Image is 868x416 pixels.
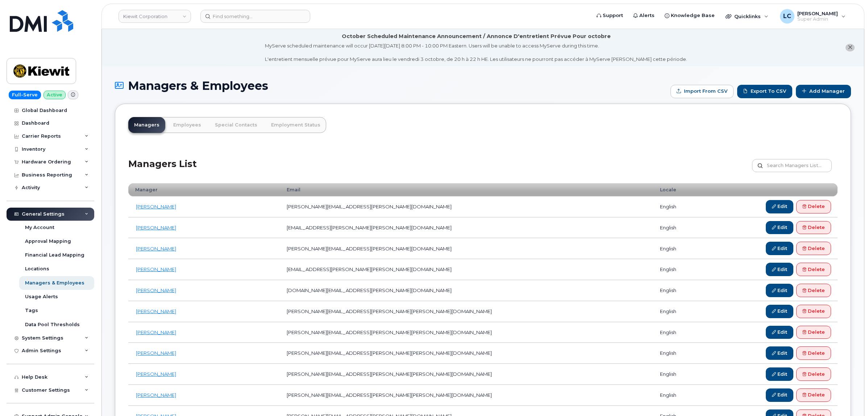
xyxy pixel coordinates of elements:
a: Export to CSV [737,85,792,98]
iframe: Messenger Launcher [836,384,863,411]
a: Edit [766,242,793,255]
td: english [653,196,704,217]
a: [PERSON_NAME] [136,329,176,335]
a: Edit [766,367,793,381]
div: MyServe scheduled maintenance will occur [DATE][DATE] 8:00 PM - 10:00 PM Eastern. Users will be u... [265,42,687,63]
a: Edit [766,388,793,402]
td: [PERSON_NAME][EMAIL_ADDRESS][PERSON_NAME][PERSON_NAME][DOMAIN_NAME] [280,322,653,343]
td: [EMAIL_ADDRESS][PERSON_NAME][PERSON_NAME][DOMAIN_NAME] [280,259,653,280]
td: [DOMAIN_NAME][EMAIL_ADDRESS][PERSON_NAME][DOMAIN_NAME] [280,280,653,301]
a: [PERSON_NAME] [136,204,176,209]
td: english [653,301,704,322]
a: [PERSON_NAME] [136,371,176,377]
td: [PERSON_NAME][EMAIL_ADDRESS][PERSON_NAME][DOMAIN_NAME] [280,196,653,217]
a: [PERSON_NAME] [136,287,176,293]
a: Delete [796,284,831,297]
button: close notification [846,44,855,51]
td: [PERSON_NAME][EMAIL_ADDRESS][PERSON_NAME][PERSON_NAME][DOMAIN_NAME] [280,343,653,364]
form: Import from CSV [670,85,734,98]
td: english [653,343,704,364]
a: Delete [796,221,831,234]
td: english [653,238,704,259]
a: Edit [766,263,793,276]
h1: Managers & Employees [115,79,667,92]
td: english [653,385,704,406]
td: english [653,280,704,301]
td: english [653,259,704,280]
a: Delete [796,242,831,255]
td: english [653,217,704,238]
a: Delete [796,263,831,276]
a: Delete [796,200,831,213]
td: [PERSON_NAME][EMAIL_ADDRESS][PERSON_NAME][PERSON_NAME][DOMAIN_NAME] [280,301,653,322]
th: Email [280,183,653,196]
a: Edit [766,346,793,360]
a: Edit [766,305,793,318]
td: [EMAIL_ADDRESS][PERSON_NAME][PERSON_NAME][DOMAIN_NAME] [280,217,653,238]
a: Special Contacts [209,117,263,133]
a: Edit [766,221,793,234]
td: english [653,364,704,385]
a: Delete [796,367,831,381]
td: [PERSON_NAME][EMAIL_ADDRESS][PERSON_NAME][PERSON_NAME][DOMAIN_NAME] [280,364,653,385]
a: Managers [128,117,165,133]
th: Locale [653,183,704,196]
a: Delete [796,346,831,360]
a: Employees [167,117,207,133]
a: Delete [796,305,831,318]
div: October Scheduled Maintenance Announcement / Annonce D'entretient Prévue Pour octobre [342,33,611,40]
a: [PERSON_NAME] [136,308,176,314]
a: [PERSON_NAME] [136,225,176,230]
a: [PERSON_NAME] [136,246,176,251]
td: english [653,322,704,343]
a: Add Manager [796,85,851,98]
td: [PERSON_NAME][EMAIL_ADDRESS][PERSON_NAME][PERSON_NAME][DOMAIN_NAME] [280,385,653,406]
a: Edit [766,200,793,213]
a: Edit [766,326,793,339]
a: Delete [796,326,831,339]
h2: Managers List [128,159,197,180]
a: [PERSON_NAME] [136,266,176,272]
a: [PERSON_NAME] [136,392,176,398]
td: [PERSON_NAME][EMAIL_ADDRESS][PERSON_NAME][DOMAIN_NAME] [280,238,653,259]
a: [PERSON_NAME] [136,350,176,356]
a: Employment Status [265,117,326,133]
a: Delete [796,388,831,402]
a: Edit [766,284,793,297]
th: Manager [128,183,280,196]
